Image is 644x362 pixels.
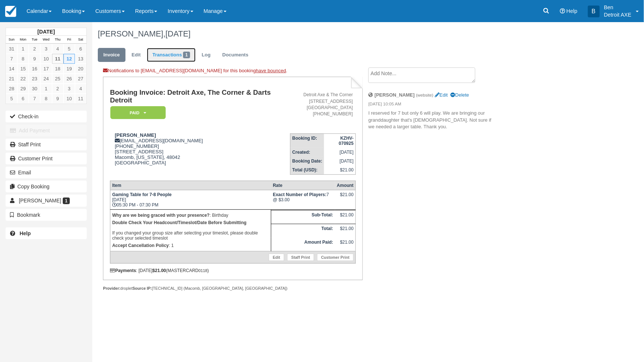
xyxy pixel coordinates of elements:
a: 11 [75,94,86,104]
th: Fri [63,36,75,44]
a: 14 [6,64,17,74]
p: I reserved for 7 but only 6 will play. We are bringing our granddaughter that's [DEMOGRAPHIC_DATA... [368,110,493,130]
a: Log [196,48,216,62]
small: 0118 [199,268,207,273]
a: 1 [40,84,52,94]
strong: Why are we being graced with your presence? [112,213,210,218]
button: Email [6,167,87,178]
td: 7 @ $3.00 [271,190,335,210]
a: 10 [40,54,52,64]
span: 1 [63,198,70,204]
a: 5 [6,94,17,104]
a: 4 [75,84,86,94]
a: Staff Print [287,254,314,261]
em: [DATE] 10:05 AM [368,101,493,109]
a: 12 [63,54,75,64]
td: [DATE] [324,157,355,166]
i: Help [560,8,565,14]
a: 3 [40,44,52,54]
strong: [PERSON_NAME] [375,92,415,98]
td: $21.00 [324,166,355,175]
th: Amount [335,181,356,190]
button: Bookmark [6,209,87,221]
a: 7 [6,54,17,64]
strong: Payments [110,268,136,273]
button: Copy Booking [6,181,87,192]
a: 13 [75,54,86,64]
b: Help [20,230,31,236]
th: Item [110,181,271,190]
p: Ben [604,4,631,11]
p: : Birthday [112,212,269,219]
a: [PERSON_NAME] 1 [6,195,87,206]
th: Sat [75,36,86,44]
a: Delete [451,92,469,98]
a: 2 [52,84,63,94]
td: $21.00 [335,224,356,238]
th: Booking ID: [290,133,324,148]
button: Add Payment [6,125,87,136]
a: Edit [435,92,448,98]
a: 6 [17,94,29,104]
a: 30 [29,84,40,94]
td: [DATE] [324,148,355,157]
a: Customer Print [317,254,354,261]
a: 23 [29,74,40,84]
a: 19 [63,64,75,74]
a: 15 [17,64,29,74]
div: $21.00 [337,192,354,203]
a: 6 [75,44,86,54]
div: B [588,6,600,17]
th: Total (USD): [290,166,324,175]
a: 7 [29,94,40,104]
strong: Provider: [103,286,120,290]
h1: [PERSON_NAME], [98,29,570,38]
a: 29 [17,84,29,94]
td: [DATE] 05:30 PM - 07:30 PM [110,190,271,210]
a: 20 [75,64,86,74]
a: 28 [6,84,17,94]
th: Sub-Total: [271,210,335,224]
a: 25 [52,74,63,84]
em: Paid [110,106,166,119]
div: [EMAIL_ADDRESS][DOMAIN_NAME] [PHONE_NUMBER] [STREET_ADDRESS] Macomb, [US_STATE], 48042 [GEOGRAPHI... [110,132,290,175]
span: [DATE] [165,29,190,38]
th: Rate [271,181,335,190]
a: 26 [63,74,75,84]
a: 27 [75,74,86,84]
span: Help [566,8,578,14]
a: 1 [17,44,29,54]
p: : 1 [112,242,269,249]
th: Thu [52,36,63,44]
th: Amount Paid: [271,238,335,251]
address: Detroit Axe & The Corner [STREET_ADDRESS] [GEOGRAPHIC_DATA] [PHONE_NUMBER] [293,92,353,117]
strong: $21.00 [152,268,166,273]
th: Mon [17,36,29,44]
th: Created: [290,148,324,157]
th: Tue [29,36,40,44]
a: Staff Print [6,139,87,150]
b: Double Check Your Headcount/Timeslot/Date Before Submitting [112,220,247,225]
span: [PERSON_NAME] [19,198,61,203]
div: Notifications to [EMAIL_ADDRESS][DOMAIN_NAME] for this booking . [103,67,362,77]
span: 1 [183,52,190,58]
a: Customer Print [6,153,87,164]
a: 5 [63,44,75,54]
div: droplet [TECHNICAL_ID] (Macomb, [GEOGRAPHIC_DATA], [GEOGRAPHIC_DATA]) [103,286,362,291]
a: 4 [52,44,63,54]
strong: [DATE] [37,29,55,35]
a: 11 [52,54,63,64]
p: If you changed your group size after selecting your timeslot, please double check your selected t... [112,219,269,242]
a: 2 [29,44,40,54]
a: Help [6,227,87,239]
img: checkfront-main-nav-mini-logo.png [5,6,16,17]
strong: [PERSON_NAME] [115,132,156,138]
a: Invoice [98,48,125,62]
a: 17 [40,64,52,74]
a: 10 [63,94,75,104]
a: 8 [17,54,29,64]
p: Detroit AXE [604,11,631,18]
h1: Booking Invoice: Detroit Axe, The Corner & Darts Detroit [110,89,290,104]
a: Edit [269,254,284,261]
div: : [DATE] (MASTERCARD ) [110,268,356,273]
